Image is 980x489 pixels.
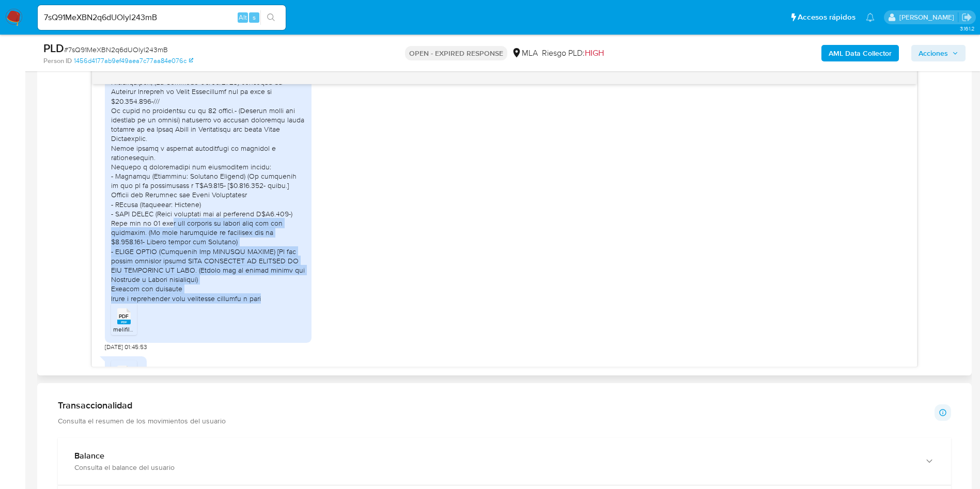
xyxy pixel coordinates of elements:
span: Riesgo PLD: [542,48,604,59]
span: s [253,12,256,22]
span: Acciones [919,45,948,61]
span: melifile3038888573260475870.pdf [113,325,211,334]
span: PDF [119,313,129,320]
b: AML Data Collector [829,45,892,61]
span: Alt [239,12,247,22]
span: # 7sQ91MeXBN2q6dUOlyl243mB [64,44,168,55]
span: HIGH [585,47,604,59]
p: nicolas.duclosson@mercadolibre.com [899,12,958,22]
input: Buscar usuario o caso... [38,11,286,24]
span: 3.161.2 [960,24,975,33]
b: Person ID [43,56,72,66]
a: Notificaciones [866,13,875,22]
b: PLD [43,40,64,56]
button: AML Data Collector [821,45,899,61]
a: Salir [961,12,972,23]
a: 1456d4177ab9ef49aea7c77aa84e076c [74,56,193,66]
div: MLA [511,48,538,59]
button: search-icon [260,10,282,25]
span: [DATE] 01:45:53 [105,343,147,351]
span: Accesos rápidos [798,12,855,23]
button: Acciones [911,45,966,61]
div: Loremi dolors. Ame Consectet Adipis el Seddoei. (Temporinc 39529 -UTL) Etdolor magna aliquaen. (8... [111,40,305,303]
p: OPEN - EXPIRED RESPONSE [405,46,507,60]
